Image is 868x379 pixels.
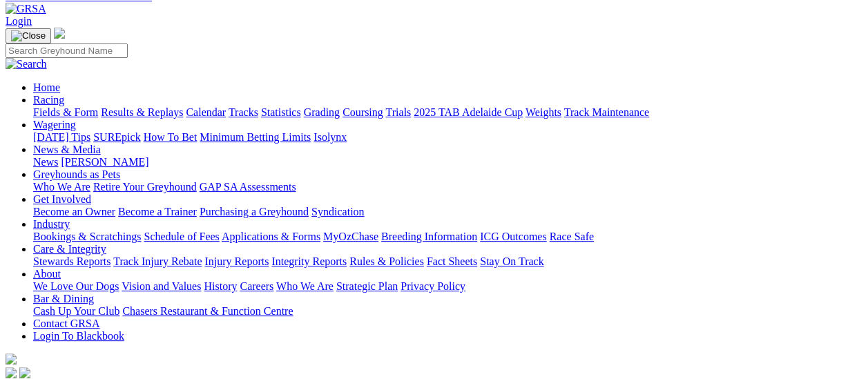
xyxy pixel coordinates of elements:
a: About [33,268,61,280]
a: Fact Sheets [427,255,477,267]
a: Coursing [343,106,383,118]
a: [PERSON_NAME] [61,156,148,168]
a: Greyhounds as Pets [33,168,120,180]
img: Close [11,30,46,41]
a: Retire Your Greyhound [93,181,197,193]
a: Privacy Policy [401,280,465,292]
img: logo-grsa-white.png [54,28,65,39]
a: Race Safe [549,231,593,242]
a: SUREpick [93,131,140,143]
a: MyOzChase [323,231,378,242]
a: Stay On Track [480,255,543,267]
button: Toggle navigation [6,28,51,43]
a: Wagering [33,119,76,130]
a: Bookings & Scratchings [33,231,141,242]
a: Applications & Forms [222,231,320,242]
a: Rules & Policies [349,255,424,267]
a: Schedule of Fees [144,231,219,242]
a: Racing [33,94,64,106]
a: Who We Are [33,181,90,193]
div: Get Involved [33,206,862,218]
a: Chasers Restaurant & Function Centre [122,305,293,317]
a: We Love Our Dogs [33,280,119,292]
a: Syndication [311,206,364,217]
a: Care & Integrity [33,243,106,255]
div: Wagering [33,131,862,144]
a: Purchasing a Greyhound [200,206,309,217]
a: Track Injury Rebate [113,255,202,267]
a: Integrity Reports [271,255,347,267]
a: Get Involved [33,193,91,205]
a: Who We Are [276,280,334,292]
a: Contact GRSA [33,318,99,329]
a: Stewards Reports [33,255,110,267]
div: News & Media [33,156,862,168]
a: Minimum Betting Limits [200,131,311,143]
img: GRSA [6,3,46,15]
a: Isolynx [314,131,347,143]
a: Login [6,15,32,27]
a: Tracks [229,106,258,118]
a: Cash Up Your Club [33,305,119,317]
a: 2025 TAB Adelaide Cup [414,106,523,118]
a: Home [33,81,60,93]
a: Login To Blackbook [33,330,124,342]
div: About [33,280,862,293]
a: Grading [304,106,340,118]
img: Search [6,58,47,70]
a: Trials [385,106,411,118]
a: Statistics [261,106,301,118]
a: Become an Owner [33,206,115,217]
img: facebook.svg [6,367,17,378]
a: Track Maintenance [564,106,649,118]
img: twitter.svg [19,367,30,378]
a: Vision and Values [122,280,201,292]
div: Care & Integrity [33,255,862,268]
a: GAP SA Assessments [200,181,296,193]
div: Greyhounds as Pets [33,181,862,193]
a: Weights [525,106,561,118]
a: Injury Reports [204,255,269,267]
a: Fields & Form [33,106,98,118]
div: Bar & Dining [33,305,862,318]
a: Bar & Dining [33,293,94,304]
div: Industry [33,231,862,243]
a: Become a Trainer [118,206,197,217]
a: Breeding Information [381,231,477,242]
a: News & Media [33,144,101,155]
a: Industry [33,218,70,230]
a: Careers [240,280,273,292]
a: Strategic Plan [336,280,398,292]
input: Search [6,43,128,58]
img: logo-grsa-white.png [6,353,17,365]
a: [DATE] Tips [33,131,90,143]
a: Calendar [186,106,226,118]
a: News [33,156,58,168]
a: Results & Replays [101,106,183,118]
a: ICG Outcomes [480,231,546,242]
a: History [204,280,237,292]
div: Racing [33,106,862,119]
a: How To Bet [144,131,197,143]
